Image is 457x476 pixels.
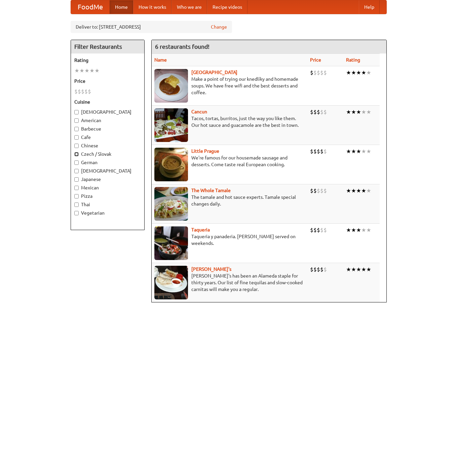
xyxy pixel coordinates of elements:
[110,0,133,14] a: Home
[356,108,361,116] li: ★
[310,57,321,63] a: Price
[351,226,356,234] li: ★
[366,266,371,273] li: ★
[323,187,327,194] li: $
[154,187,188,221] img: wholetamale.jpg
[154,57,167,63] a: Name
[317,187,320,194] li: $
[88,88,91,95] li: $
[74,169,79,173] input: [DEMOGRAPHIC_DATA]
[320,69,323,76] li: $
[313,148,317,155] li: $
[323,266,327,273] li: $
[74,109,141,115] label: [DEMOGRAPHIC_DATA]
[74,99,141,105] h5: Cuisine
[191,227,210,232] a: Taqueria
[361,226,366,234] li: ★
[74,135,79,140] input: Cafe
[320,108,323,116] li: $
[313,266,317,273] li: $
[94,67,100,74] li: ★
[74,127,79,131] input: Barbecue
[356,226,361,234] li: ★
[323,69,327,76] li: $
[74,194,79,198] input: Pizza
[317,226,320,234] li: $
[74,125,141,132] label: Barbecue
[74,159,141,166] label: German
[79,67,84,74] li: ★
[310,226,313,234] li: $
[191,109,207,114] b: Cancun
[351,187,356,194] li: ★
[89,67,94,74] li: ★
[74,151,141,157] label: Czech / Slovak
[133,0,172,14] a: How it works
[310,108,313,116] li: $
[310,266,313,273] li: $
[346,148,351,155] li: ★
[154,108,188,142] img: cancun.jpg
[154,233,305,247] p: Taqueria y panaderia. [PERSON_NAME] served on weekends.
[74,110,79,114] input: [DEMOGRAPHIC_DATA]
[356,69,361,76] li: ★
[74,88,78,95] li: $
[191,148,219,154] a: Little Prague
[356,187,361,194] li: ★
[211,24,227,30] a: Change
[366,108,371,116] li: ★
[361,69,366,76] li: ★
[366,69,371,76] li: ★
[154,115,305,129] p: Tacos, tortas, burritos, just the way you like them. Our hot sauce and guacamole are the best in ...
[74,67,79,74] li: ★
[74,184,141,191] label: Mexican
[74,144,79,148] input: Chinese
[361,108,366,116] li: ★
[154,266,188,299] img: pedros.jpg
[172,0,207,14] a: Who we are
[320,266,323,273] li: $
[323,226,327,234] li: $
[313,108,317,116] li: $
[346,57,360,63] a: Rating
[78,88,81,95] li: $
[71,0,110,14] a: FoodMe
[74,117,141,124] label: American
[361,148,366,155] li: ★
[154,154,305,168] p: We're famous for our housemade sausage and desserts. Come taste real European cooking.
[310,187,313,194] li: $
[320,148,323,155] li: $
[207,0,247,14] a: Recipe videos
[320,187,323,194] li: $
[361,266,366,273] li: ★
[317,266,320,273] li: $
[74,201,141,208] label: Thai
[154,69,188,103] img: czechpoint.jpg
[313,226,317,234] li: $
[351,266,356,273] li: ★
[317,69,320,76] li: $
[74,78,141,84] h5: Price
[74,211,79,215] input: Vegetarian
[71,21,232,33] div: Deliver to: [STREET_ADDRESS]
[317,108,320,116] li: $
[74,210,141,216] label: Vegetarian
[366,187,371,194] li: ★
[74,168,141,174] label: [DEMOGRAPHIC_DATA]
[191,70,237,75] a: [GEOGRAPHIC_DATA]
[323,148,327,155] li: $
[356,266,361,273] li: ★
[191,188,231,193] a: The Whole Tamale
[191,266,231,272] a: [PERSON_NAME]'s
[323,108,327,116] li: $
[310,148,313,155] li: $
[154,194,305,207] p: The tamale and hot sauce experts. Tamale special changes daily.
[74,152,79,156] input: Czech / Slovak
[84,67,89,74] li: ★
[317,148,320,155] li: $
